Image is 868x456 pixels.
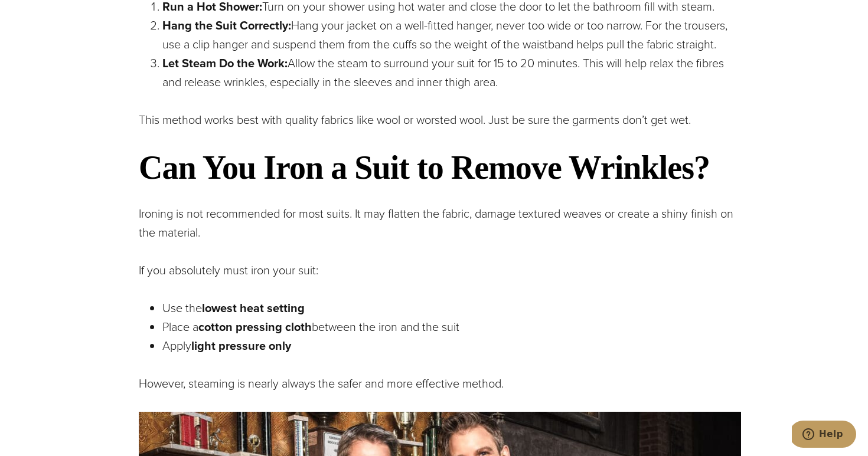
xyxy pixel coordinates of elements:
strong: Can You Iron a Suit to Remove Wrinkles? [139,149,710,186]
p: However, steaming is nearly always the safer and more effective method. [139,374,741,393]
iframe: Opens a widget where you can chat to one of our agents [792,421,856,450]
p: Allow the steam to surround your suit for 15 to 20 minutes. This will help relax the fibres and r... [162,54,741,91]
p: Hang your jacket on a well-fitted hanger, never too wide or too narrow. For the trousers, use a c... [162,16,741,54]
p: Ironing is not recommended for most suits. It may flatten the fabric, damage textured weaves or c... [139,204,741,242]
p: Place a between the iron and the suit [162,317,741,336]
p: Use the [162,298,741,317]
strong: Let Steam Do the Work: [162,54,288,72]
p: Apply [162,336,741,355]
strong: light pressure only [191,337,291,355]
p: If you absolutely must iron your suit: [139,261,741,280]
strong: Hang the Suit Correctly: [162,17,291,34]
p: This method works best with quality fabrics like wool or worsted wool. Just be sure the garments ... [139,110,741,129]
strong: lowest heat setting [202,299,305,317]
strong: cotton pressing cloth [198,318,312,336]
